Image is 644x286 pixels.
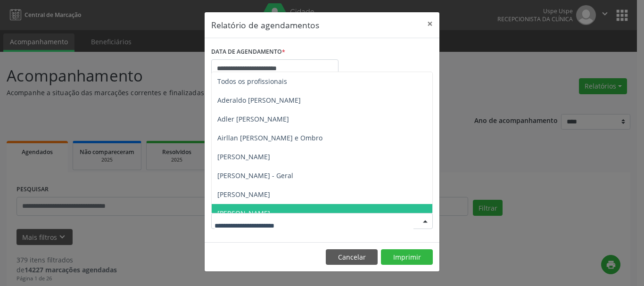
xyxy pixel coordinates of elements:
span: Aderaldo [PERSON_NAME] [217,96,301,105]
span: [PERSON_NAME] - Geral [217,171,293,180]
button: Cancelar [326,249,378,265]
h5: Relatório de agendamentos [211,19,319,31]
span: Adler [PERSON_NAME] [217,114,289,123]
label: DATA DE AGENDAMENTO [211,45,285,59]
button: Imprimir [381,249,433,265]
span: [PERSON_NAME] [217,190,270,199]
span: Airllan [PERSON_NAME] e Ombro [217,133,322,142]
span: [PERSON_NAME] [217,152,270,161]
span: [PERSON_NAME] [217,209,270,218]
span: Todos os profissionais [217,77,287,86]
button: Close [421,12,439,35]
